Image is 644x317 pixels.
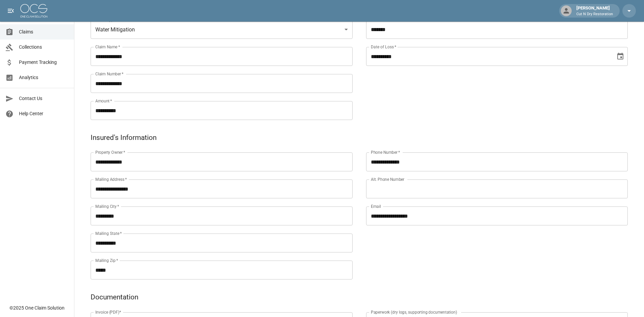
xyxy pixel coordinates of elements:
label: Claim Number [95,71,123,77]
img: ocs-logo-white-transparent.png [20,4,47,18]
div: © 2025 One Claim Solution [9,304,65,311]
label: Date of Loss [371,44,396,50]
label: Mailing City [95,203,119,209]
label: Claim Name [95,44,120,50]
div: [PERSON_NAME] [574,5,616,17]
button: open drawer [4,4,18,18]
span: Payment Tracking [19,59,69,66]
label: Alt. Phone Number [371,176,404,182]
span: Analytics [19,74,69,81]
p: Cut N Dry Restoration [576,11,613,17]
label: Email [371,203,381,209]
span: Collections [19,44,69,51]
button: Choose date, selected date is Aug 7, 2025 [614,50,627,63]
label: Invoice (PDF)* [95,309,121,315]
span: Contact Us [19,95,69,102]
span: Claims [19,28,69,35]
label: Phone Number [371,149,400,155]
label: Mailing Address [95,176,127,182]
span: Help Center [19,110,69,117]
label: Mailing State [95,230,122,236]
label: Amount [95,98,112,104]
div: Water Mitigation [91,20,353,39]
label: Paperwork (dry logs, supporting documentation) [371,309,457,315]
label: Mailing Zip [95,258,118,263]
label: Property Owner [95,149,125,155]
